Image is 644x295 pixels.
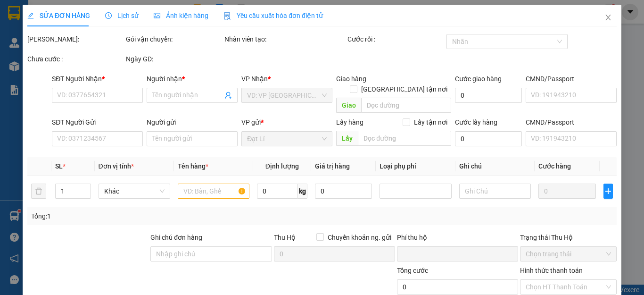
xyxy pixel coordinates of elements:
div: CMND/Passport [526,74,617,84]
span: clock-circle [105,12,112,19]
span: VP Nhận [241,75,268,83]
label: Hình thức thanh toán [520,267,583,274]
strong: NHẬN HÀNG NHANH - GIAO TỐC HÀNH [37,16,131,22]
button: Close [595,5,621,31]
div: VP gửi [241,117,332,127]
span: VP Gửi: [GEOGRAPHIC_DATA] [4,35,68,40]
span: Yêu cầu xuất hóa đơn điện tử [223,12,323,19]
div: CMND/Passport [526,117,617,127]
span: Định lượng [265,162,299,170]
img: icon [223,12,231,20]
div: Trạng thái Thu Hộ [520,232,617,243]
span: Lấy tận nơi [410,117,451,127]
input: Dọc đường [361,98,451,113]
span: Lịch sử [105,12,139,19]
span: ĐT:0935 82 08 08 [4,54,39,59]
span: ĐC: QL14, Chợ Đạt Lý [72,44,118,49]
div: SĐT Người Nhận [52,74,143,84]
span: Tên hàng [178,162,208,170]
label: Cước giao hàng [454,75,501,83]
div: [PERSON_NAME]: [27,34,124,44]
span: SỬA ĐƠN HÀNG [27,12,90,19]
span: Thu Hộ [273,234,295,241]
input: Ghi chú đơn hàng [150,246,272,261]
div: Gói vận chuyển: [126,34,223,44]
input: Cước lấy hàng [454,131,522,146]
div: Người gửi [147,117,238,127]
span: Đơn vị tính [98,162,133,170]
span: CTY TNHH DLVT TIẾN OANH [35,5,132,14]
span: close [604,14,612,21]
span: Ảnh kiện hàng [154,12,208,19]
span: VP Nhận: Đạt Lí [72,35,106,40]
span: Đạt Lí [247,132,327,146]
span: Cước hàng [538,162,571,170]
th: Ghi chú [455,157,534,176]
label: Cước lấy hàng [454,118,497,126]
span: Tổng cước [397,267,428,274]
span: [GEOGRAPHIC_DATA] tận nơi [357,84,451,94]
div: Cước rồi : [347,34,444,44]
div: Người nhận [147,74,238,84]
input: 0 [538,184,596,199]
input: Dọc đường [358,131,451,146]
span: ĐC: 804 Song Hành, XLHN, P Hiệp Phú Q9 [4,42,64,51]
div: Chưa cước : [27,54,124,64]
img: logo [4,6,27,30]
span: kg [297,184,307,199]
input: Cước giao hàng [454,88,522,103]
span: Chọn trạng thái [526,247,611,261]
span: picture [154,12,160,19]
button: delete [31,184,46,199]
th: Loại phụ phí [376,157,455,176]
div: Phí thu hộ [397,232,518,246]
div: Nhân viên tạo: [224,34,346,44]
span: Giá trị hàng [314,162,349,170]
div: Tổng: 1 [31,211,249,221]
span: ĐT: 0931 608 606 [72,54,107,59]
button: plus [603,184,613,199]
div: Ngày GD: [126,54,223,64]
input: Ghi Chú [459,184,530,199]
span: Khác [104,184,164,198]
span: Chuyển khoản ng. gửi [324,232,395,243]
span: Lấy hàng [336,118,363,126]
div: SĐT Người Gửi [52,117,143,127]
span: ---------------------------------------------- [20,62,121,69]
label: Ghi chú đơn hàng [150,234,202,241]
span: Giao hàng [336,75,366,83]
span: edit [27,12,34,19]
strong: 1900 633 614 [63,23,104,30]
span: user-add [224,92,232,99]
input: VD: Bàn, Ghế [178,184,249,199]
span: Giao [336,98,361,113]
span: SL [55,162,63,170]
span: Lấy [336,131,358,146]
span: plus [603,187,612,195]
